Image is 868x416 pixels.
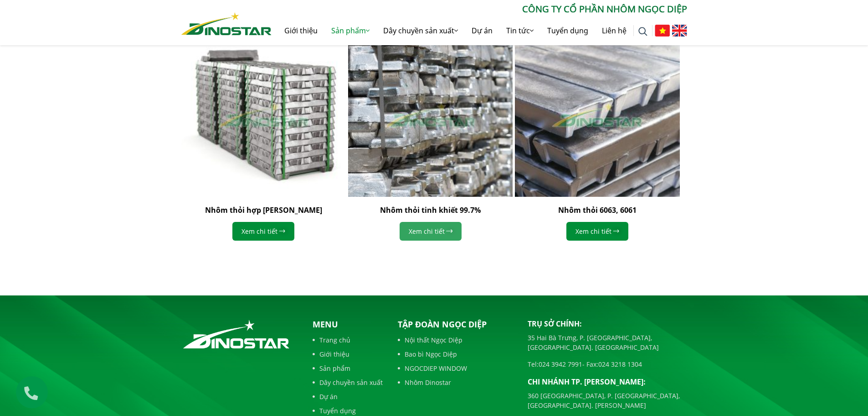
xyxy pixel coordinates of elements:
[398,318,514,331] p: Tập đoàn Ngọc Diệp
[232,222,294,241] a: Xem chi tiết
[540,16,595,45] a: Tuyển dụng
[595,16,633,45] a: Liên hệ
[528,333,687,352] p: 35 Hai Bà Trưng, P. [GEOGRAPHIC_DATA], [GEOGRAPHIC_DATA]. [GEOGRAPHIC_DATA]
[181,318,291,350] img: logo_footer
[528,359,687,369] p: Tel: - Fax:
[398,335,514,345] a: Nội thất Ngọc Diệp
[400,222,462,241] a: Xem chi tiết
[380,205,481,215] a: Nhôm thỏi tinh khiết 99.7%
[465,16,499,45] a: Dự án
[313,406,383,416] a: Tuyển dụng
[348,32,513,250] div: 2 / 4
[566,222,628,241] a: Xem chi tiết
[376,16,465,45] a: Dây chuyền sản xuất
[272,2,687,16] p: CÔNG TY CỔ PHẦN NHÔM NGỌC DIỆP
[499,16,540,45] a: Tin tức
[672,25,687,37] img: English
[398,363,514,373] a: NGOCDIEP WINDOW
[313,349,383,359] a: Giới thiệu
[515,32,679,250] div: 3 / 4
[528,391,687,410] p: 360 [GEOGRAPHIC_DATA], P. [GEOGRAPHIC_DATA], [GEOGRAPHIC_DATA]. [PERSON_NAME]
[313,363,383,373] a: Sản phẩm
[205,205,322,215] a: Nhôm thỏi hợp [PERSON_NAME]
[558,205,637,215] a: Nhôm thỏi 6063, 6061
[313,392,383,401] a: Dự án
[181,32,346,250] div: 1 / 4
[398,378,514,387] a: Nhôm Dinostar
[539,360,582,369] a: 024 3942 7991
[313,378,383,387] a: Dây chuyền sản xuất
[313,318,383,331] p: Menu
[348,32,513,197] img: Nhôm thỏi tinh khiết 99.7%
[313,335,383,345] a: Trang chủ
[528,318,687,329] p: Trụ sở chính:
[398,349,514,359] a: Bao bì Ngọc Diệp
[515,32,679,197] img: Nhôm thỏi 6063, 6061
[655,25,670,37] img: Tiếng Việt
[181,12,272,35] img: Nhôm Dinostar
[181,32,346,197] img: Nhôm thỏi hợp kim
[638,27,647,36] img: search
[324,16,376,45] a: Sản phẩm
[598,360,642,369] a: 024 3218 1304
[528,376,687,387] p: Chi nhánh TP. [PERSON_NAME]:
[277,16,324,45] a: Giới thiệu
